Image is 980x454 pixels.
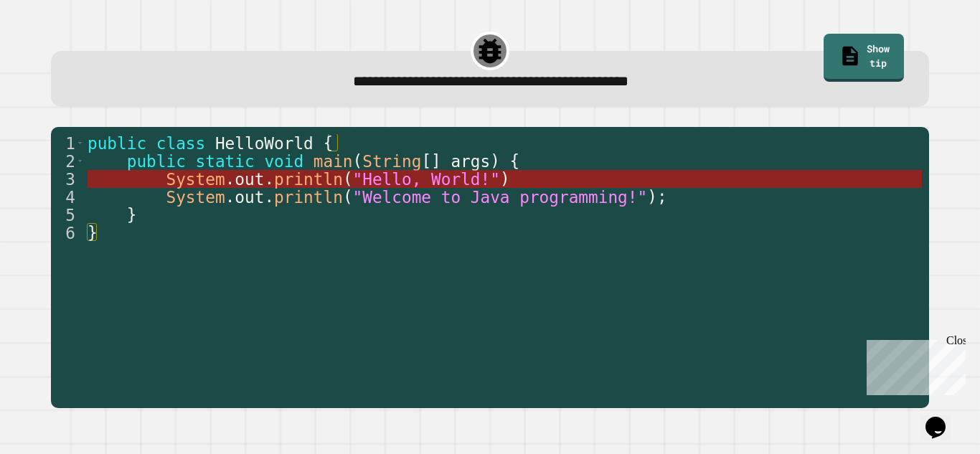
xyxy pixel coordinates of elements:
span: class [156,134,205,153]
iframe: chat widget [861,334,966,395]
span: public [88,134,146,153]
div: 3 [51,170,85,188]
span: println [274,188,343,207]
span: args [451,152,490,171]
iframe: chat widget [920,397,966,440]
a: Show tip [824,34,904,82]
span: main [314,152,353,171]
div: 4 [51,188,85,206]
span: void [264,152,303,171]
div: 6 [51,224,85,242]
span: HelloWorld [215,134,314,153]
span: out [235,170,264,189]
div: 5 [51,206,85,224]
div: 1 [51,134,85,152]
span: Toggle code folding, rows 2 through 5 [76,152,84,170]
span: "Hello, World!" [353,170,500,189]
div: Chat with us now!Close [6,6,99,91]
span: out [235,188,264,207]
span: println [274,170,343,189]
div: 2 [51,152,85,170]
span: "Welcome to Java programming!" [353,188,648,207]
span: public [127,152,186,171]
span: System [166,170,225,189]
span: static [196,152,255,171]
span: String [362,152,421,171]
span: Toggle code folding, rows 1 through 6 [76,134,84,152]
span: System [166,188,225,207]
